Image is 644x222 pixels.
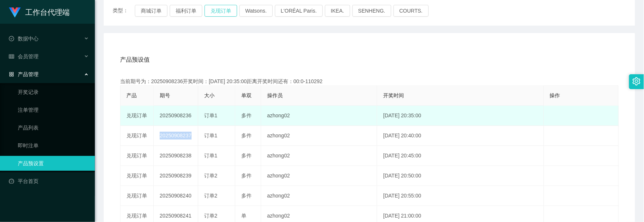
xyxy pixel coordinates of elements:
span: 订单1 [204,153,218,159]
span: 订单1 [204,133,218,138]
td: 20250908236 [154,106,198,126]
button: Watsons. [239,5,273,17]
span: 订单2 [204,173,218,179]
a: 注单管理 [18,102,89,117]
span: 多件 [241,112,252,118]
i: 图标: appstore-o [9,72,14,77]
span: 操作 [550,92,560,98]
td: 兑现订单 [120,126,154,146]
span: 产品 [126,92,137,98]
a: 开奖记录 [18,85,89,99]
td: 兑现订单 [120,146,154,166]
h1: 工作台代理端 [25,0,70,24]
button: 福利订单 [170,5,202,17]
span: 多件 [241,193,252,199]
span: 大小 [204,92,215,98]
td: azhong02 [261,186,377,206]
button: COURTS. [394,5,429,17]
a: 产品预设置 [18,156,89,171]
button: 商城订单 [135,5,167,17]
span: 会员管理 [9,53,39,59]
a: 产品列表 [18,120,89,135]
button: 兑现订单 [205,5,237,17]
div: 当前期号为：20250908236开奖时间：[DATE] 20:35:00距离开奖时间还有：00:0-110292 [120,78,619,85]
span: 多件 [241,133,252,138]
td: [DATE] 20:50:00 [377,166,544,186]
span: 多件 [241,173,252,179]
span: 产品预设值 [120,55,150,64]
td: 兑现订单 [120,186,154,206]
span: 多件 [241,153,252,159]
i: 图标: setting [633,77,641,85]
button: SENHENG. [352,5,391,17]
button: IKEA. [325,5,350,17]
span: 单双 [241,92,252,98]
td: 20250908237 [154,126,198,146]
i: 图标: check-circle-o [9,36,14,41]
span: 订单2 [204,213,218,219]
a: 图标: dashboard平台首页 [9,174,89,189]
td: 兑现订单 [120,166,154,186]
span: 订单2 [204,193,218,199]
td: azhong02 [261,106,377,126]
button: L'ORÉAL Paris. [275,5,323,17]
span: 订单1 [204,112,218,118]
td: [DATE] 20:45:00 [377,146,544,166]
a: 工作台代理端 [9,9,70,15]
td: azhong02 [261,146,377,166]
td: 20250908238 [154,146,198,166]
span: 类型： [113,5,135,17]
a: 即时注单 [18,138,89,153]
td: 兑现订单 [120,106,154,126]
span: 产品管理 [9,71,39,77]
span: 单 [241,213,246,219]
td: azhong02 [261,126,377,146]
span: 期号 [160,92,170,98]
td: [DATE] 20:40:00 [377,126,544,146]
td: 20250908240 [154,186,198,206]
span: 开奖时间 [383,92,404,98]
span: 操作员 [267,92,283,98]
td: azhong02 [261,166,377,186]
td: [DATE] 20:55:00 [377,186,544,206]
span: 数据中心 [9,36,39,42]
img: logo.9652507e.png [9,7,21,18]
td: 20250908239 [154,166,198,186]
td: [DATE] 20:35:00 [377,106,544,126]
i: 图标: table [9,54,14,59]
